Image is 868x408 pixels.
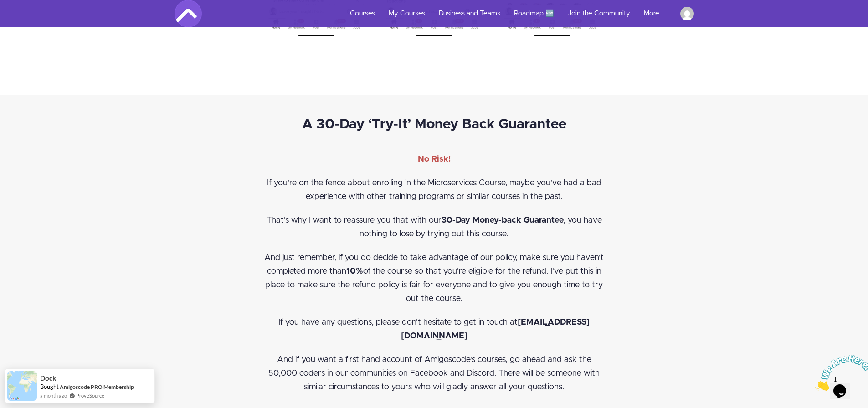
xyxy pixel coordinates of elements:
span: If you have any questions, please don't hesitate to get in touch at [278,318,590,340]
span: A 30-Day ‘Try-It’ Money Back Guarantee [302,117,566,131]
a: Amigoscode PRO Membership [60,383,134,390]
a: ProveSource [76,392,104,399]
span: a month ago [40,392,67,399]
iframe: chat widget [812,351,868,394]
img: provesource social proof notification image [7,371,37,401]
span: No Risk! [418,155,451,163]
span: And just remember, if you do decide to take advantage of our policy, make sure you haven't comple... [264,254,604,303]
img: laoualb@gmail.com [680,7,694,20]
span: That's why I want to reassure you that with our , you have nothing to lose by trying out this cou... [267,216,602,238]
span: 1 [4,4,7,11]
span: If you're on the fence about enrolling in the Microservices Course, maybe you've had a bad experi... [267,179,601,201]
span: And if you want a first hand account of Amigoscode's courses, go ahead and ask the 50,000 coders ... [268,356,600,391]
img: Chat attention grabber [4,4,60,40]
strong: [EMAIL_ADDRESS][DOMAIN_NAME] [401,318,590,340]
strong: 10% [346,267,363,275]
strong: 30-Day Money-back Guarantee [442,216,564,224]
span: Bought [40,383,59,390]
span: Dock [40,374,56,382]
